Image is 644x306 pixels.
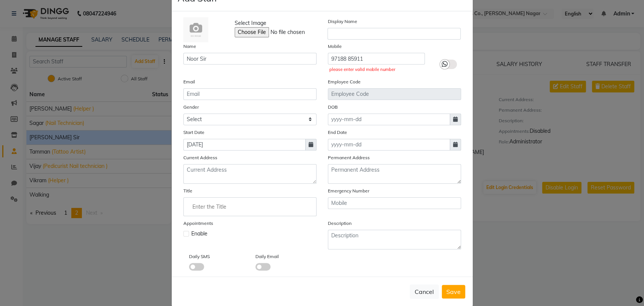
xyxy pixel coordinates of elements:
[328,78,361,85] label: Employee Code
[328,114,450,125] input: yyyy-mm-dd
[442,285,465,298] button: Save
[446,288,461,295] span: Save
[189,253,210,260] label: Daily SMS
[187,199,313,214] input: Enter the Title
[183,43,196,50] label: Name
[183,220,213,227] label: Appointments
[183,78,195,85] label: Email
[183,53,317,65] input: Name
[255,253,279,260] label: Daily Email
[183,88,317,100] input: Email
[328,129,347,136] label: End Date
[328,188,369,194] label: Emergency Number
[328,53,425,65] input: Mobile
[410,284,439,299] button: Cancel
[183,129,204,136] label: Start Date
[328,139,450,151] input: yyyy-mm-dd
[327,18,357,25] label: Display Name
[183,188,192,194] label: Title
[183,154,217,161] label: Current Address
[328,43,342,50] label: Mobile
[183,104,199,111] label: Gender
[328,197,461,209] input: Mobile
[235,19,266,27] span: Select Image
[183,17,208,42] img: Cinque Terre
[183,139,306,151] input: yyyy-mm-dd
[328,88,461,100] input: Employee Code
[328,154,370,161] label: Permanent Address
[328,104,338,111] label: DOB
[191,230,207,238] span: Enable
[328,220,352,227] label: Description
[329,66,423,73] div: please enter valid mobile number
[235,27,337,37] input: Select Image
